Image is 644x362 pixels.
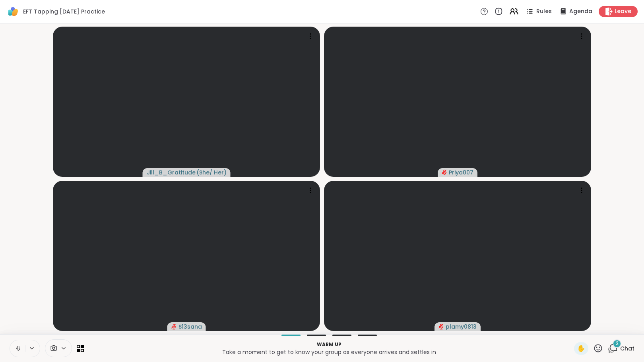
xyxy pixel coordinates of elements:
p: Warm up [89,341,569,348]
span: Rules [536,8,552,15]
span: Leave [615,8,631,15]
p: Take a moment to get to know your group as everyone arrives and settles in [89,348,569,356]
span: S13sana [178,323,202,331]
span: Agenda [569,8,592,15]
span: audio-muted [438,324,444,329]
span: Priya007 [449,168,473,176]
img: ShareWell Logomark [6,5,20,18]
span: plamy0813 [446,323,477,331]
span: EFT Tapping [DATE] Practice [23,8,105,15]
span: audio-muted [171,324,177,329]
span: ✋ [577,344,585,353]
span: 2 [616,340,619,347]
span: audio-muted [442,170,447,175]
span: ( She/ Her ) [196,168,227,176]
span: Chat [620,345,634,352]
span: Jill_B_Gratitude [147,168,196,176]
